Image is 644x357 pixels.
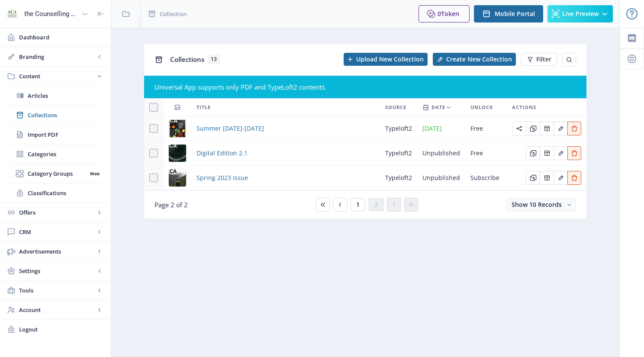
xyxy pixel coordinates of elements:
span: Advertisements [19,247,95,256]
span: Upload New Collection [356,56,424,63]
td: [DATE] [417,116,465,141]
span: Source [385,102,406,113]
img: cover.png [169,169,186,187]
span: 13 [208,55,220,64]
a: Edit page [512,124,526,132]
a: Edit page [526,148,540,157]
button: Show 10 Records [506,198,576,211]
span: Collections [170,55,204,64]
span: Collections [28,111,102,119]
a: Edit page [540,173,554,181]
a: Spring 2023 Issue [196,173,248,183]
span: 2 [374,201,378,208]
span: Title [196,102,211,113]
a: Category GroupsWeb [9,164,102,183]
a: Classifications [9,183,102,203]
a: Edit page [567,173,581,181]
span: Articles [28,91,102,100]
td: typeloft2 [380,166,417,190]
span: Date [431,102,445,113]
span: Dashboard [19,33,104,42]
img: cbd2b295-b998-412b-87a2-d7930f397e1c.jpg [169,120,186,137]
span: 1 [356,201,360,208]
span: Classifications [28,189,102,197]
button: Upload New Collection [344,53,428,66]
span: Content [19,72,95,80]
a: Edit page [540,124,554,132]
a: Edit page [554,173,567,181]
span: Offers [19,208,95,217]
span: Page 2 of 2 [155,200,188,209]
button: Mobile Portal [474,5,543,23]
span: Create New Collection [446,56,512,63]
button: 0Token [419,5,470,23]
span: Live Preview [562,10,599,17]
nb-badge: Web [87,169,102,178]
button: Filter [521,53,557,66]
img: cover.png [169,145,186,162]
span: Logout [19,325,104,334]
span: Branding [19,52,95,61]
div: Universal App supports only PDF and TypeLoft2 contents. [155,83,576,91]
td: Free [465,141,507,166]
span: Show 10 Records [512,200,562,209]
button: Live Preview [547,5,613,23]
span: Unlock [470,102,493,113]
span: CRM [19,228,95,236]
td: Unpublished [417,141,465,166]
a: Categories [9,145,102,164]
img: properties.app_icon.jpeg [5,7,19,21]
button: 1 [351,198,365,211]
a: Digital Edition 2.1 [196,148,248,158]
a: Edit page [540,148,554,157]
a: Edit page [554,148,567,157]
td: Free [465,116,507,141]
span: Category Groups [28,169,87,178]
span: Mobile Portal [495,10,535,17]
a: Import PDF [9,125,102,144]
span: Settings [19,267,95,275]
span: Actions [512,102,536,113]
a: Articles [9,86,102,105]
span: Account [19,306,95,314]
span: Filter [536,56,551,63]
app-collection-view: Collections [144,43,587,219]
span: Collection [160,10,187,18]
td: typeloft2 [380,116,417,141]
span: Import PDF [28,130,102,139]
a: Edit page [526,173,540,181]
a: Edit page [567,148,581,157]
a: Summer [DATE]-[DATE] [196,123,264,134]
button: 2 [369,198,383,211]
td: typeloft2 [380,141,417,166]
td: Subscribe [465,166,507,190]
button: Create New Collection [433,53,516,66]
a: Edit page [567,124,581,132]
span: Categories [28,150,102,158]
a: Edit page [526,124,540,132]
td: Unpublished [417,166,465,190]
a: New page [428,53,516,66]
a: Collections [9,106,102,125]
a: Edit page [554,124,567,132]
span: Tools [19,286,95,295]
div: the Counselling Australia Magazine [24,4,78,23]
span: Token [441,10,459,18]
